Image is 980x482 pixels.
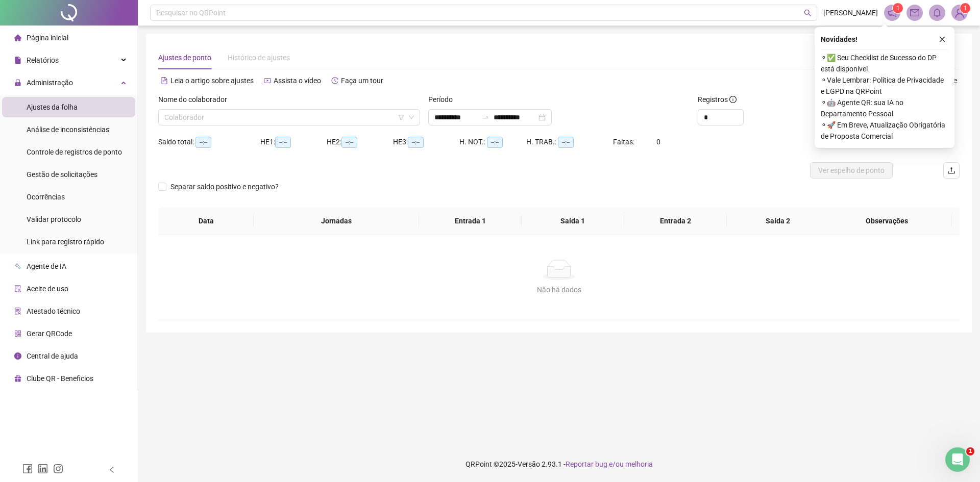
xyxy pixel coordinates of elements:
span: info-circle [14,352,21,360]
span: file-text [161,77,168,84]
span: Novidades ! [821,34,857,45]
span: Página inicial [27,34,68,42]
span: close [939,36,946,43]
span: Observações [830,215,944,226]
span: youtube [264,77,271,84]
span: mail [910,8,919,17]
span: left [108,466,115,473]
span: Histórico de ajustes [228,54,290,62]
label: Nome do colaborador [158,94,234,105]
span: Relatórios [27,56,59,64]
span: Faça um tour [341,77,383,85]
span: Administração [27,79,73,87]
label: Período [428,94,459,105]
span: solution [14,308,21,315]
span: 0 [656,138,660,146]
span: qrcode [14,330,21,337]
span: 1 [966,447,974,455]
span: home [14,34,21,41]
span: Análise de inconsistências [27,125,109,134]
span: Agente de IA [27,262,66,270]
span: --:-- [558,137,574,148]
span: swap-right [481,113,489,121]
span: --:-- [408,137,424,148]
span: Assista o vídeo [274,77,321,85]
div: Não há dados [170,284,947,295]
span: notification [888,8,897,17]
img: 76248 [952,5,967,20]
div: H. NOT.: [459,136,526,148]
span: audit [14,285,21,292]
span: file [14,57,21,64]
span: Faltas: [613,138,636,146]
span: Leia o artigo sobre ajustes [170,77,254,85]
span: gift [14,375,21,382]
sup: Atualize o seu contato no menu Meus Dados [960,3,970,13]
span: Validar protocolo [27,215,81,223]
th: Data [158,207,254,235]
span: Clube QR - Beneficios [27,374,93,383]
span: Aceite de uso [27,285,68,293]
th: Saída 1 [522,207,624,235]
footer: QRPoint © 2025 - 2.93.1 - [138,446,980,482]
span: down [408,114,414,120]
span: --:-- [275,137,291,148]
span: bell [933,8,942,17]
span: Link para registro rápido [27,238,104,246]
span: Central de ajuda [27,352,78,360]
span: ⚬ 🤖 Agente QR: sua IA no Departamento Pessoal [821,97,948,119]
span: info-circle [729,96,737,103]
span: lock [14,79,21,86]
button: Ver espelho de ponto [810,162,893,179]
span: Controle de registros de ponto [27,148,122,156]
span: history [331,77,338,84]
iframe: Intercom live chat [945,447,970,472]
span: instagram [53,464,63,474]
span: --:-- [487,137,503,148]
span: --:-- [195,137,211,148]
div: HE 3: [393,136,459,148]
th: Observações [822,207,952,235]
div: HE 1: [260,136,327,148]
span: ⚬ ✅ Seu Checklist de Sucesso do DP está disponível [821,52,948,74]
th: Entrada 1 [419,207,522,235]
span: Ajustes de ponto [158,54,211,62]
div: HE 2: [327,136,393,148]
span: 1 [964,5,967,12]
span: Ajustes da folha [27,103,78,111]
span: Gestão de solicitações [27,170,97,179]
span: to [481,113,489,121]
span: Ocorrências [27,193,65,201]
th: Jornadas [254,207,419,235]
span: filter [398,114,404,120]
span: Versão [518,460,540,468]
span: Separar saldo positivo e negativo? [166,181,283,192]
span: upload [947,166,955,174]
span: linkedin [38,464,48,474]
sup: 1 [893,3,903,13]
span: [PERSON_NAME] [823,7,878,18]
span: Gerar QRCode [27,329,72,338]
div: H. TRAB.: [526,136,613,148]
span: facebook [22,464,33,474]
span: Reportar bug e/ou melhoria [566,460,653,468]
div: Saldo total: [158,136,260,148]
span: ⚬ Vale Lembrar: Política de Privacidade e LGPD na QRPoint [821,74,948,97]
span: --:-- [341,137,357,148]
th: Entrada 2 [624,207,727,235]
span: Atestado técnico [27,307,80,315]
span: search [804,9,812,17]
span: 1 [896,5,900,12]
th: Saída 2 [727,207,829,235]
span: Registros [698,94,737,105]
span: ⚬ 🚀 Em Breve, Atualização Obrigatória de Proposta Comercial [821,119,948,142]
